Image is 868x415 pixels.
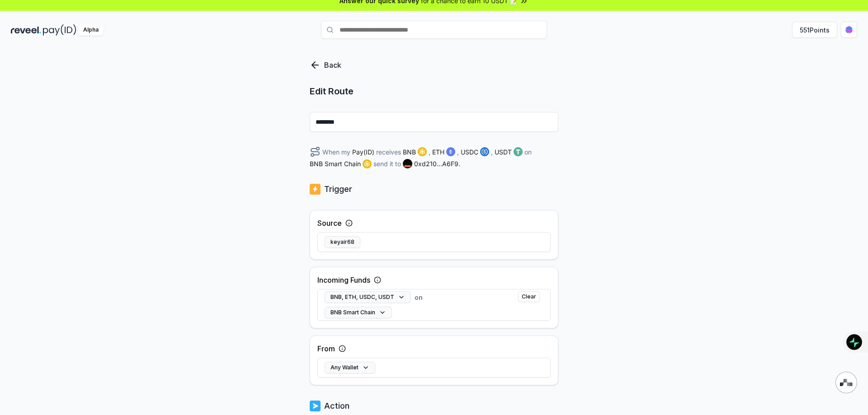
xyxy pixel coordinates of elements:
div: Alpha [78,24,104,36]
img: logo [418,147,427,156]
span: BNB [403,147,416,157]
label: From [317,343,335,354]
button: 551Points [792,22,837,38]
p: Trigger [324,183,352,196]
p: Edit Route [310,85,558,98]
img: logo [310,183,321,196]
img: reveel_dark [11,24,41,36]
span: Pay(ID) [352,147,374,157]
button: keyair68 [325,236,360,248]
label: Source [317,218,342,228]
span: , [457,147,459,157]
span: , [429,147,430,157]
span: , [491,147,493,157]
span: on [415,293,423,302]
button: BNB, ETH, USDC, USDT [325,291,411,303]
img: logo [514,147,523,156]
label: Incoming Funds [317,275,370,285]
img: pay_id [43,24,76,36]
span: 0xd210...A6F9 . [414,159,460,168]
p: Action [324,400,349,412]
div: When my receives on send it to [310,146,558,168]
img: logo [363,159,372,168]
span: ETH [432,147,444,157]
img: logo [446,147,455,156]
img: logo [480,147,489,156]
img: logo [310,400,321,412]
span: BNB Smart Chain [310,159,361,168]
img: svg+xml,%3Csvg%20xmlns%3D%22http%3A%2F%2Fwww.w3.org%2F2000%2Fsvg%22%20width%3D%2228%22%20height%3... [840,379,853,386]
p: Back [324,60,341,70]
span: USDT [495,147,512,157]
button: BNB Smart Chain [325,307,392,318]
button: Any Wallet [325,362,375,373]
span: USDC [461,147,478,157]
button: Clear [518,291,540,302]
